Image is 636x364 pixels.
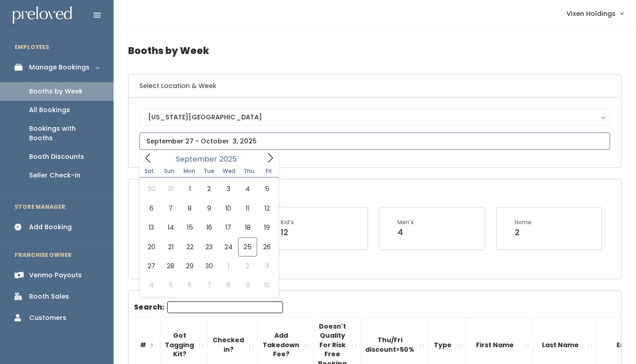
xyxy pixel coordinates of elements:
[13,6,72,24] img: preloved logo
[238,218,257,237] span: September 18, 2025
[29,271,82,280] div: Venmo Payouts
[238,237,257,256] span: September 25, 2025
[29,87,83,96] div: Booths by Week
[257,237,276,256] span: September 26, 2025
[217,153,244,165] input: Year
[239,168,259,174] span: Thu
[142,237,161,256] span: September 20, 2025
[219,256,238,275] span: October 1, 2025
[238,179,257,198] span: September 4, 2025
[142,179,161,198] span: August 30, 2025
[159,168,179,174] span: Sun
[199,275,219,295] span: October 7, 2025
[29,292,69,301] div: Booth Sales
[257,199,276,218] span: September 12, 2025
[566,9,616,19] span: Vixen Holdings
[257,275,276,295] span: October 10, 2025
[161,275,180,295] span: October 5, 2025
[257,179,276,198] span: September 5, 2025
[29,105,70,115] div: All Bookings
[134,301,283,313] label: Search:
[199,256,219,275] span: September 30, 2025
[557,4,632,23] a: Vixen Holdings
[161,256,180,275] span: September 28, 2025
[161,218,180,237] span: September 14, 2025
[180,179,199,198] span: September 1, 2025
[128,38,621,63] h4: Booths by Week
[199,199,219,218] span: September 9, 2025
[176,156,217,163] span: September
[180,256,199,275] span: September 29, 2025
[142,199,161,218] span: September 6, 2025
[219,179,238,198] span: September 3, 2025
[139,168,159,174] span: Sat
[281,226,294,238] div: 12
[397,218,414,226] div: Men's
[199,218,219,237] span: September 16, 2025
[397,226,414,238] div: 4
[161,199,180,218] span: September 7, 2025
[29,222,72,232] div: Add Booking
[219,275,238,295] span: October 8, 2025
[180,275,199,295] span: October 6, 2025
[281,218,294,226] div: Kid's
[180,218,199,237] span: September 15, 2025
[129,74,621,98] h6: Select Location & Week
[199,179,219,198] span: September 2, 2025
[238,275,257,295] span: October 9, 2025
[238,199,257,218] span: September 11, 2025
[161,179,180,198] span: August 31, 2025
[29,63,89,72] div: Manage Bookings
[167,301,283,313] input: Search:
[29,313,66,323] div: Customers
[179,168,199,174] span: Mon
[142,256,161,275] span: September 27, 2025
[199,168,219,174] span: Tue
[238,256,257,275] span: October 2, 2025
[142,218,161,237] span: September 13, 2025
[180,237,199,256] span: September 22, 2025
[257,256,276,275] span: October 3, 2025
[257,218,276,237] span: September 19, 2025
[219,199,238,218] span: September 10, 2025
[29,152,84,162] div: Booth Discounts
[148,112,601,122] div: [US_STATE][GEOGRAPHIC_DATA]
[515,218,532,226] div: Home
[180,199,199,218] span: September 8, 2025
[259,168,279,174] span: Fri
[29,124,99,143] div: Bookings with Booths
[139,108,610,126] button: [US_STATE][GEOGRAPHIC_DATA]
[161,237,180,256] span: September 21, 2025
[139,133,610,150] input: September 27 - October 3, 2025
[219,218,238,237] span: September 17, 2025
[29,171,80,180] div: Seller Check-in
[142,275,161,295] span: October 4, 2025
[219,168,239,174] span: Wed
[199,237,219,256] span: September 23, 2025
[219,237,238,256] span: September 24, 2025
[515,226,532,238] div: 2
